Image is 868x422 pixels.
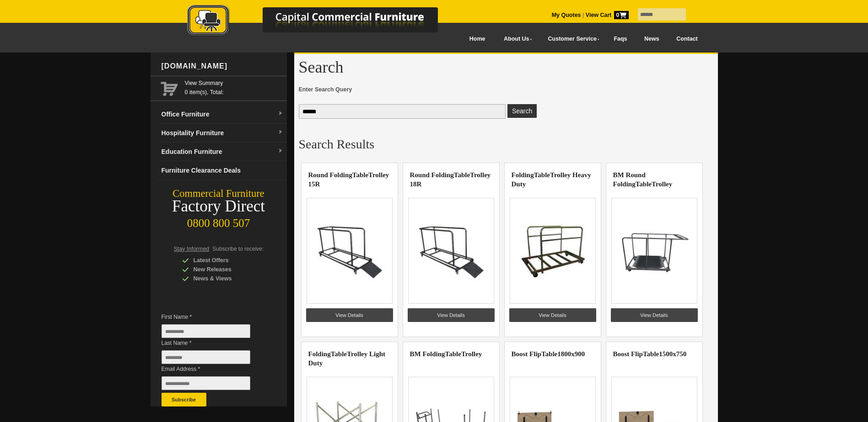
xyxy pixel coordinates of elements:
highlight: Table [445,350,461,358]
input: Last Name * [162,350,250,364]
h2: Search Results [299,137,713,151]
a: News [636,29,668,49]
div: Latest Offers [182,256,269,265]
a: Boost FlipTable1800x900 [512,350,585,358]
a: Round FoldingTableTrolley 15R [308,171,389,188]
a: FoldingTableTrolley Heavy Duty [512,171,591,188]
span: Stay Informed [174,246,210,252]
a: Contact [668,29,706,49]
a: My Quotes [552,12,581,18]
img: dropdown [278,111,283,116]
span: Email Address * [162,364,264,374]
span: 0 item(s), Total: [185,79,283,95]
a: Education Furnituredropdown [158,142,287,161]
a: Office Furnituredropdown [158,105,287,124]
a: View Cart0 [584,12,628,18]
a: Round FoldingTableTrolley 18R [410,171,491,188]
highlight: Table [541,350,557,358]
a: Hospitality Furnituredropdown [158,124,287,142]
button: Enter Search Query [507,104,537,118]
a: View Details [306,308,393,322]
highlight: Table [636,180,652,188]
a: FoldingTableTrolley Light Duty [308,350,386,367]
span: Enter Search Query [299,85,713,94]
img: dropdown [278,130,283,135]
a: View Details [611,308,698,322]
a: View Summary [185,79,283,88]
a: Boost FlipTable1500x750 [613,350,687,358]
a: BM FoldingTableTrolley [410,350,482,358]
div: Commercial Furniture [151,187,287,200]
img: dropdown [278,148,283,154]
a: Faqs [605,29,636,49]
highlight: Table [534,171,550,179]
a: Customer Service [538,29,605,49]
highlight: Table [331,350,347,358]
img: Capital Commercial Furniture Logo [162,5,482,38]
highlight: Table [454,171,470,179]
a: View Details [509,308,596,322]
input: Enter Search Query [299,104,506,119]
span: Last Name * [162,338,264,348]
a: BM Round FoldingTableTrolley [613,171,673,188]
div: [DOMAIN_NAME] [158,53,287,80]
a: Capital Commercial Furniture Logo [162,5,482,41]
strong: View Cart [586,12,629,18]
h1: Search [299,58,713,76]
div: 0800 800 507 [151,212,287,230]
highlight: Table [643,350,659,358]
span: 0 [614,11,629,19]
button: Subscribe [162,393,206,406]
input: First Name * [162,324,250,338]
a: Furniture Clearance Deals [158,161,287,180]
a: About Us [494,29,538,49]
span: First Name * [162,312,264,322]
div: Factory Direct [151,200,287,213]
highlight: Table [352,171,368,179]
div: News & Views [182,274,269,283]
span: Subscribe to receive: [212,246,264,252]
div: New Releases [182,265,269,274]
a: View Details [408,308,495,322]
input: Email Address * [162,376,250,390]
